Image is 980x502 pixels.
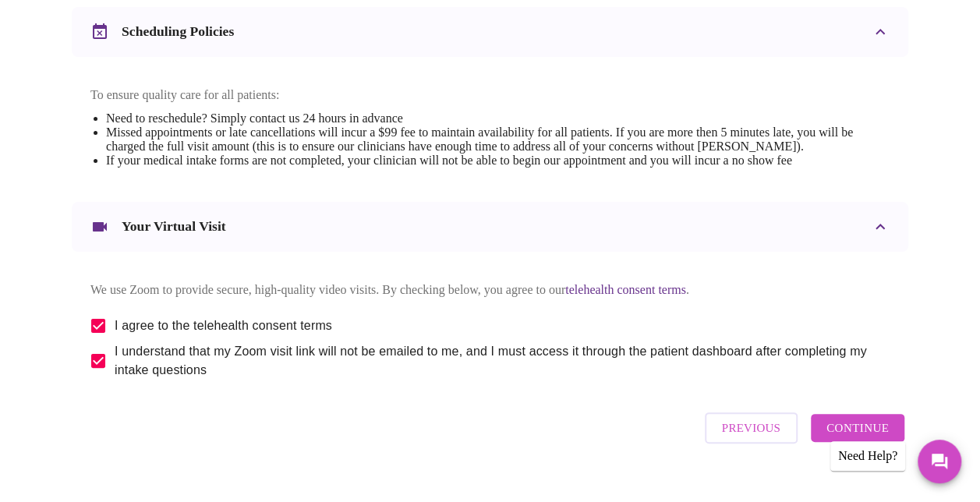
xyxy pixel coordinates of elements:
div: Need Help? [830,441,905,471]
div: Scheduling Policies [72,7,908,57]
span: I understand that my Zoom visit link will not be emailed to me, and I must access it through the ... [115,342,877,380]
h3: Scheduling Policies [122,23,234,40]
p: To ensure quality care for all patients: [90,88,890,102]
button: Previous [705,412,798,444]
button: Continue [811,414,904,442]
span: Continue [826,418,889,438]
li: If your medical intake forms are not completed, your clinician will not be able to begin our appo... [106,154,890,168]
span: I agree to the telehealth consent terms [115,316,332,335]
li: Need to reschedule? Simply contact us 24 hours in advance [106,111,890,125]
a: telehealth consent terms [565,283,686,296]
button: Messages [918,440,961,483]
div: Your Virtual Visit [72,202,908,252]
p: We use Zoom to provide secure, high-quality video visits. By checking below, you agree to our . [90,283,890,297]
h3: Your Virtual Visit [122,218,226,235]
li: Missed appointments or late cancellations will incur a $99 fee to maintain availability for all p... [106,125,890,154]
span: Previous [722,418,780,438]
